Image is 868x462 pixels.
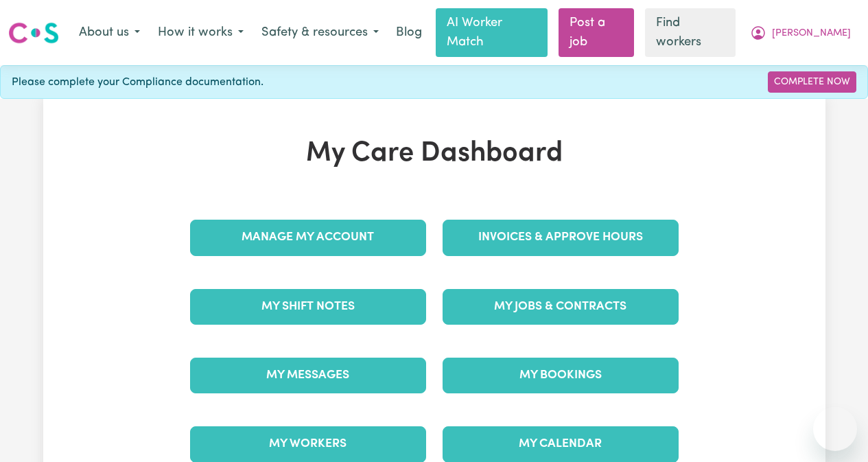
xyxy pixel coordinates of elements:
[443,220,679,255] a: Invoices & Approve Hours
[190,220,426,255] a: Manage My Account
[190,358,426,393] a: My Messages
[436,8,548,57] a: AI Worker Match
[149,19,253,47] button: How it works
[772,26,851,41] span: [PERSON_NAME]
[443,426,679,462] a: My Calendar
[12,74,263,91] span: Please complete your Compliance documentation.
[190,426,426,462] a: My Workers
[388,18,430,48] a: Blog
[70,19,149,47] button: About us
[443,289,679,325] a: My Jobs & Contracts
[559,8,634,57] a: Post a job
[741,19,860,47] button: My Account
[645,8,736,57] a: Find workers
[768,71,856,93] a: Complete Now
[443,358,679,393] a: My Bookings
[253,19,388,47] button: Safety & resources
[8,17,59,49] a: Careseekers logo
[813,407,857,451] iframe: Button to launch messaging window
[190,289,426,325] a: My Shift Notes
[182,137,687,170] h1: My Care Dashboard
[8,21,59,45] img: Careseekers logo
